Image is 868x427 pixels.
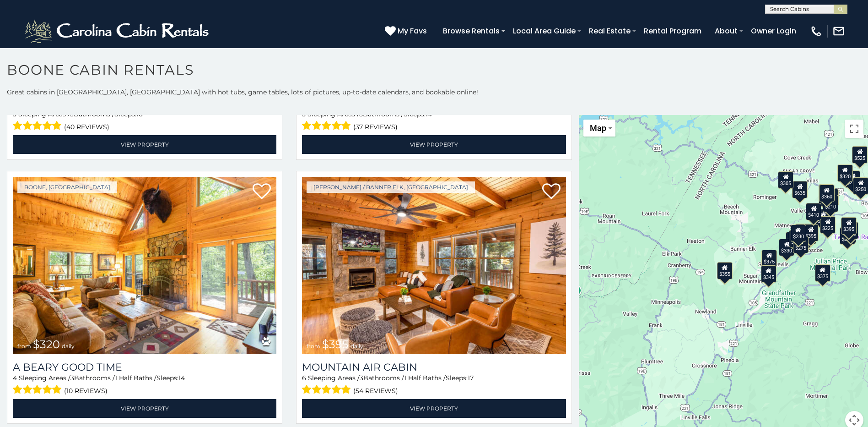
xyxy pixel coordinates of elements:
div: $565 [819,184,834,202]
div: $305 [778,171,793,189]
a: Boone, [GEOGRAPHIC_DATA] [17,181,117,193]
div: $315 [839,227,855,245]
div: $225 [820,216,836,234]
div: $525 [852,146,868,164]
a: View Property [13,399,276,418]
a: [PERSON_NAME] / Banner Elk, [GEOGRAPHIC_DATA] [307,181,475,193]
span: daily [350,343,363,350]
div: $230 [791,224,806,242]
a: Real Estate [584,23,635,39]
span: 1 Half Baths / [115,374,156,382]
div: $320 [837,164,853,182]
span: (10 reviews) [64,385,108,397]
span: Map [590,123,606,133]
div: Sleeping Areas / Bathrooms / Sleeps: [302,373,566,397]
div: $325 [789,230,804,247]
span: 1 Half Baths / [404,374,446,382]
a: Local Area Guide [508,23,580,39]
img: phone-regular-white.png [810,25,823,38]
a: A Beary Good Time from $320 daily [13,177,276,354]
span: 17 [468,374,474,382]
span: 3 [70,374,74,382]
span: $395 [322,338,349,351]
div: $400 [795,224,810,241]
img: mail-regular-white.png [832,25,845,38]
a: View Property [302,399,566,418]
div: $410 [806,203,821,220]
div: $375 [815,264,830,282]
img: A Beary Good Time [13,177,276,354]
div: $395 [841,217,857,235]
div: $360 [819,185,835,202]
a: Mountain Air Cabin from $395 daily [302,177,566,354]
img: Mountain Air Cabin [302,177,566,354]
div: $375 [761,250,777,267]
span: from [17,343,31,350]
span: 14 [178,374,185,382]
a: Add to favorites [542,182,561,202]
div: $395 [803,224,819,241]
div: $275 [793,236,809,253]
a: About [710,23,742,39]
span: $320 [33,338,60,351]
div: $210 [823,195,838,212]
a: Mountain Air Cabin [302,361,566,373]
a: Add to favorites [253,182,271,202]
span: (54 reviews) [353,385,398,397]
a: View Property [302,135,566,154]
span: (40 reviews) [64,121,109,133]
div: $345 [761,265,776,283]
div: Sleeping Areas / Bathrooms / Sleeps: [13,373,276,397]
div: $349 [823,189,839,206]
button: Toggle fullscreen view [845,120,863,138]
button: Change map style [583,120,615,137]
div: Sleeping Areas / Bathrooms / Sleeps: [13,109,276,133]
div: $330 [779,239,794,256]
a: A Beary Good Time [13,361,276,373]
div: $355 [717,262,733,279]
span: (37 reviews) [353,121,398,133]
span: My Favs [398,25,427,37]
div: Sleeping Areas / Bathrooms / Sleeps: [302,109,566,133]
a: My Favs [385,25,429,37]
a: Rental Program [639,23,706,39]
span: 3 [360,374,363,382]
span: daily [62,343,75,350]
a: View Property [13,135,276,154]
span: 6 [302,374,306,382]
span: 4 [13,374,17,382]
div: $675 [843,222,858,239]
img: White-1-2.png [23,17,213,45]
a: Owner Login [746,23,801,39]
div: $635 [792,181,808,198]
span: from [307,343,320,350]
a: Browse Rentals [438,23,504,39]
